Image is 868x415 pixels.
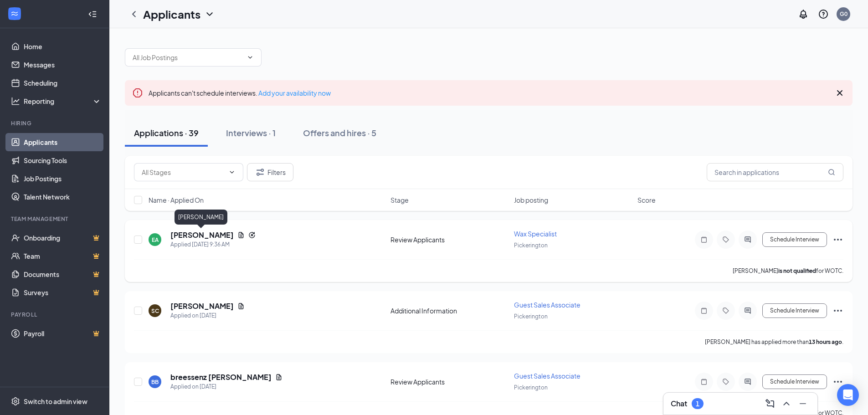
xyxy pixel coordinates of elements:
div: Applications · 39 [134,127,199,138]
a: Applicants [24,133,102,151]
h5: [PERSON_NAME] [170,230,234,240]
div: Applied [DATE] 9:36 AM [170,240,256,249]
span: Wax Specialist [514,230,557,238]
svg: Document [275,374,282,381]
svg: Ellipses [832,376,843,387]
svg: Minimize [797,398,808,409]
svg: Document [237,302,245,310]
a: Job Postings [24,169,102,188]
svg: Reapply [248,231,256,239]
p: [PERSON_NAME] for WOTC. [733,267,843,275]
a: Messages [24,56,102,74]
div: [PERSON_NAME] [175,210,227,225]
input: Search in applications [707,163,843,181]
button: Schedule Interview [762,303,827,318]
svg: ActiveChat [742,378,753,385]
b: 13 hours ago [809,338,842,345]
h3: Chat [671,399,687,409]
svg: Tag [720,307,731,314]
h5: [PERSON_NAME] [170,301,234,311]
svg: Notifications [798,9,809,20]
span: Name · Applied On [149,195,204,205]
svg: Cross [834,87,845,98]
span: Pickerington [514,384,548,391]
b: is not qualified [778,267,816,274]
svg: ChevronDown [204,9,215,20]
span: Guest Sales Associate [514,301,580,309]
span: Pickerington [514,313,548,320]
button: Schedule Interview [762,232,827,247]
div: Reporting [24,97,102,106]
button: ComposeMessage [763,396,777,411]
div: BB [151,378,159,386]
span: Pickerington [514,242,548,249]
a: TeamCrown [24,247,102,265]
svg: Settings [11,397,20,406]
svg: Analysis [11,97,20,106]
svg: ChevronDown [247,54,254,61]
div: Additional Information [390,306,508,315]
div: Open Intercom Messenger [837,384,859,406]
div: Applied on [DATE] [170,382,282,391]
a: Scheduling [24,74,102,92]
svg: WorkstreamLogo [10,9,19,18]
svg: ChevronDown [228,169,236,176]
div: Hiring [11,119,100,127]
svg: Document [237,231,245,239]
div: Switch to admin view [24,397,87,406]
svg: Note [699,307,709,314]
span: Score [637,195,656,205]
div: 1 [696,400,699,408]
div: EA [152,236,159,244]
svg: Tag [720,378,731,385]
div: Payroll [11,311,100,318]
button: ChevronUp [779,396,794,411]
svg: ChevronUp [781,398,792,409]
svg: Ellipses [832,234,843,245]
svg: MagnifyingGlass [828,169,835,176]
a: Add your availability now [258,89,331,97]
svg: Error [132,87,143,98]
a: OnboardingCrown [24,229,102,247]
svg: ActiveChat [742,236,753,243]
svg: Note [699,378,709,385]
a: Talent Network [24,188,102,206]
button: Filter Filters [247,163,293,181]
button: Schedule Interview [762,374,827,389]
svg: QuestionInfo [818,9,829,20]
svg: ChevronLeft [128,9,139,20]
div: Applied on [DATE] [170,311,245,320]
span: Stage [390,195,409,205]
svg: ActiveChat [742,307,753,314]
input: All Stages [142,167,225,177]
svg: Filter [255,167,266,178]
h5: breessenz [PERSON_NAME] [170,372,272,382]
svg: ComposeMessage [765,398,776,409]
a: DocumentsCrown [24,265,102,283]
a: SurveysCrown [24,283,102,302]
h1: Applicants [143,6,200,22]
div: G0 [840,10,847,18]
div: Review Applicants [390,377,508,386]
div: Offers and hires · 5 [303,127,376,138]
svg: Ellipses [832,305,843,316]
span: Guest Sales Associate [514,372,580,380]
div: SC [151,307,159,315]
a: Home [24,37,102,56]
span: Applicants can't schedule interviews. [149,89,331,97]
input: All Job Postings [133,52,243,62]
p: [PERSON_NAME] has applied more than . [705,338,843,346]
span: Job posting [514,195,548,205]
button: Minimize [796,396,810,411]
div: Team Management [11,215,100,223]
a: Sourcing Tools [24,151,102,169]
div: Interviews · 1 [226,127,276,138]
a: PayrollCrown [24,324,102,343]
svg: Collapse [88,10,97,19]
svg: Tag [720,236,731,243]
svg: Note [699,236,709,243]
div: Review Applicants [390,235,508,244]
